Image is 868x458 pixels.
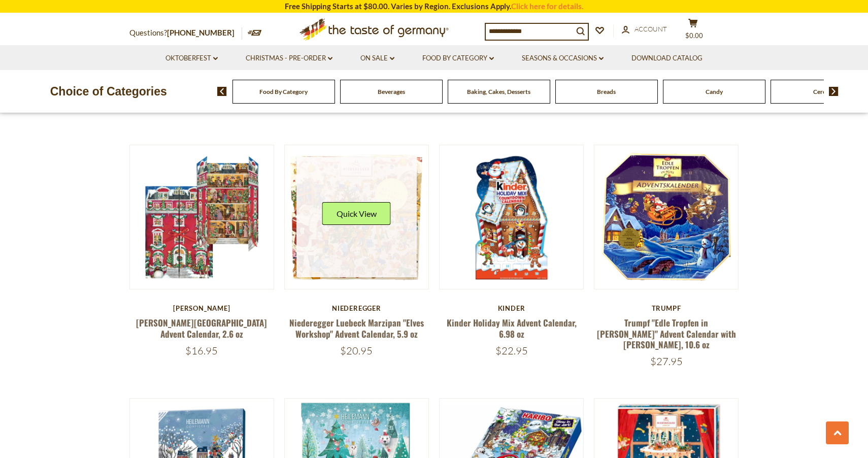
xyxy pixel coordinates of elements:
[165,53,218,64] a: Oktoberfest
[322,202,391,225] button: Quick View
[130,145,274,289] img: Windel Manor House Advent Calendar, 2.6 oz
[594,145,738,289] img: Trumpf "Edle Tropfen in Nuss" Advent Calendar with Brandy Pralines, 10.6 oz
[495,344,528,357] span: $22.95
[597,316,736,351] a: Trumpf "Edle Tropfen in [PERSON_NAME]" Advent Calendar with [PERSON_NAME], 10.6 oz
[635,25,667,33] span: Account
[678,18,708,44] button: $0.00
[285,145,428,289] img: Niederegger Luebeck Marzipan "Elves Workshop" Advent Calendar, 5.9 oz
[511,2,583,11] a: Click here for details.
[129,304,274,312] div: [PERSON_NAME]
[440,145,583,289] img: Kinder Holiday Mix Advent Calendar, 6.98 oz
[813,88,830,95] a: Cereal
[129,26,242,40] p: Questions?
[136,316,267,340] a: [PERSON_NAME][GEOGRAPHIC_DATA] Advent Calendar, 2.6 oz
[622,24,667,35] a: Account
[447,316,577,340] a: Kinder Holiday Mix Advent Calendar, 6.98 oz
[631,53,703,64] a: Download Catalog
[246,53,332,64] a: Christmas - PRE-ORDER
[259,88,308,95] a: Food By Category
[167,28,235,37] a: [PHONE_NUMBER]
[829,87,839,96] img: next arrow
[706,88,723,95] a: Candy
[594,304,739,312] div: Trumpf
[284,304,429,312] div: Niederegger
[289,316,424,340] a: Niederegger Luebeck Marzipan "Elves Workshop" Advent Calendar, 5.9 oz
[439,304,584,312] div: Kinder
[378,88,405,95] a: Beverages
[217,87,227,96] img: previous arrow
[185,344,218,357] span: $16.95
[360,53,394,64] a: On Sale
[685,31,703,40] span: $0.00
[597,88,616,95] a: Breads
[467,88,530,95] a: Baking, Cakes, Desserts
[340,344,373,357] span: $20.95
[522,53,604,64] a: Seasons & Occasions
[650,355,683,368] span: $27.95
[422,53,494,64] a: Food By Category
